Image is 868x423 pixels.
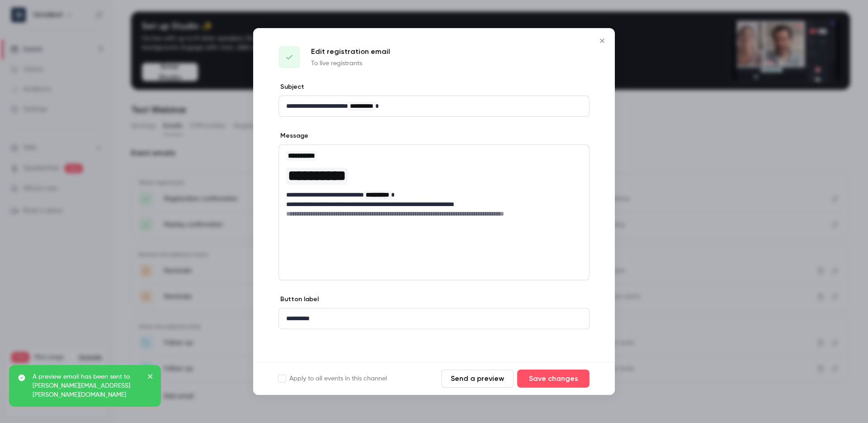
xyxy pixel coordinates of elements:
[278,131,308,140] label: Message
[593,32,611,50] button: Close
[311,59,390,68] p: To live registrants
[441,370,514,388] button: Send a preview
[279,96,589,116] div: editor
[279,308,589,329] div: editor
[517,370,590,388] button: Save changes
[278,82,304,91] label: Subject
[147,372,154,383] button: close
[278,295,319,304] label: Button label
[311,46,390,57] p: Edit registration email
[278,374,387,383] label: Apply to all events in this channel
[33,372,141,399] p: A preview email has been sent to [PERSON_NAME][EMAIL_ADDRESS][PERSON_NAME][DOMAIN_NAME]
[279,145,589,224] div: editor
